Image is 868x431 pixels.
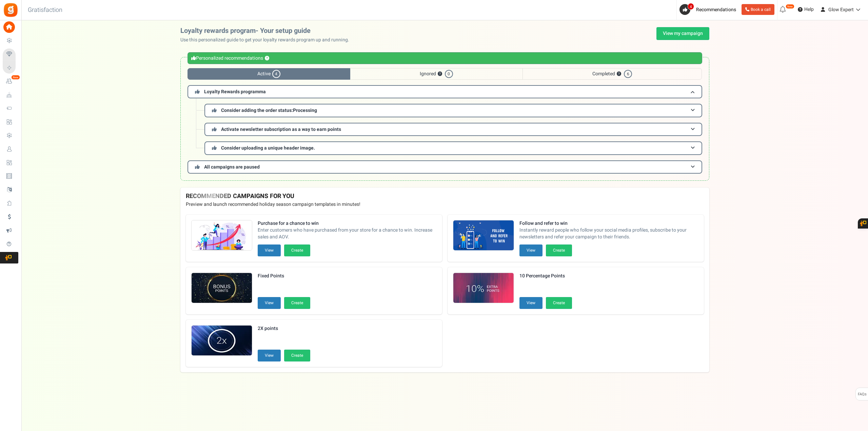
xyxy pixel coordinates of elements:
span: Consider uploading a unique header image. [221,144,315,152]
h4: RECOMMENDED CAMPAIGNS FOR YOU [186,193,704,200]
button: Create [284,244,310,256]
strong: Follow and refer to win [519,220,698,227]
a: 4 Recommendations [679,4,739,15]
button: Create [284,297,310,309]
img: Gratisfaction [3,2,18,18]
a: New [3,76,18,87]
span: 4 [688,3,694,10]
button: View [519,297,542,309]
em: New [11,75,20,80]
span: Recommendations [696,6,736,13]
span: 6 [624,70,632,78]
a: Help [795,4,816,15]
p: Use this personalized guide to get your loyalty rewards program up and running. [180,37,355,43]
span: Completed [522,68,702,80]
img: Recommended Campaigns [192,326,252,356]
h2: Loyalty rewards program- Your setup guide [180,27,355,35]
p: Preview and launch recommended holiday season campaign templates in minutes! [186,201,704,208]
em: New [786,4,794,9]
img: Recommended Campaigns [192,220,252,251]
h3: Gratisfaction [20,3,70,17]
button: ? [617,72,621,76]
button: ? [438,72,442,76]
button: Create [284,350,310,361]
button: Create [546,244,572,256]
button: View [258,350,281,361]
span: Processing [293,107,317,114]
span: Loyalty Rewards programma [204,88,266,95]
strong: Fixed Points [258,273,310,279]
strong: 10 Percentage Points [519,273,572,279]
span: 0 [445,70,453,78]
button: Create [546,297,572,309]
span: Glow Expert [828,6,854,13]
img: Recommended Campaigns [453,220,514,251]
span: FAQs [857,388,867,401]
span: All campaigns are paused [204,163,260,171]
div: Personalized recommendations [188,52,702,64]
span: Enter customers who have purchased from your store for a chance to win. Increase sales and AOV. [258,227,437,240]
strong: Purchase for a chance to win [258,220,437,227]
span: Help [803,6,814,13]
a: View my campaign [656,27,709,40]
img: Recommended Campaigns [453,273,514,303]
span: Ignored [350,68,522,80]
span: Active [188,68,350,80]
img: Recommended Campaigns [192,273,252,303]
a: Book a call [742,4,774,15]
button: ? [265,56,269,61]
span: Consider adding the order status: [221,107,317,114]
button: View [258,244,281,256]
span: 4 [272,70,280,78]
strong: 2X points [258,325,310,332]
button: View [258,297,281,309]
span: Activate newsletter subscription as a way to earn points [221,126,341,133]
span: Instantly reward people who follow your social media profiles, subscribe to your newsletters and ... [519,227,698,240]
button: View [519,244,542,256]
